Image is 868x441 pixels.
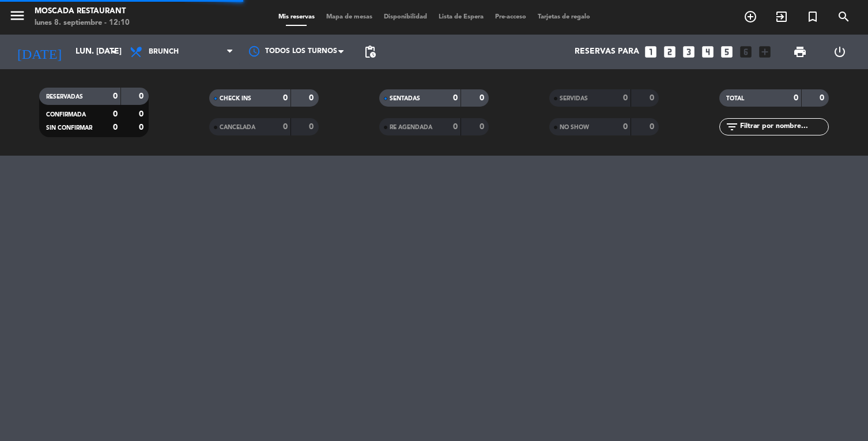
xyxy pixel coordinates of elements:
i: filter_list [725,120,739,134]
i: turned_in_not [806,10,820,24]
span: CHECK INS [220,96,251,101]
i: power_settings_new [833,45,847,59]
strong: 0 [650,94,656,102]
div: Moscada Restaurant [35,6,130,17]
strong: 0 [794,94,798,102]
span: Pre-acceso [489,14,532,20]
i: menu [9,7,26,24]
i: looks_4 [700,44,715,59]
span: RE AGENDADA [390,125,432,130]
strong: 0 [453,94,458,102]
i: add_circle_outline [744,10,757,24]
strong: 0 [309,94,316,102]
span: print [793,45,807,59]
strong: 0 [820,94,827,102]
span: pending_actions [363,45,377,59]
span: Disponibilidad [378,14,433,20]
input: Filtrar por nombre... [739,120,828,133]
i: exit_to_app [775,10,788,24]
span: Tarjetas de regalo [532,14,596,20]
div: lunes 8. septiembre - 12:10 [35,17,130,29]
i: looks_6 [738,44,753,59]
span: SENTADAS [390,96,420,101]
i: looks_3 [681,44,696,59]
strong: 0 [309,123,316,131]
button: menu [9,7,26,28]
strong: 0 [480,123,486,131]
span: Lista de Espera [433,14,489,20]
span: Mis reservas [273,14,320,20]
strong: 0 [623,123,628,131]
i: add_box [757,44,772,59]
strong: 0 [139,92,146,100]
span: CANCELADA [220,125,255,130]
strong: 0 [283,123,288,131]
strong: 0 [113,92,118,100]
span: NO SHOW [560,125,589,130]
strong: 0 [283,94,288,102]
span: Reservas para [575,47,639,56]
strong: 0 [650,123,656,131]
strong: 0 [453,123,458,131]
span: RESERVADAS [46,94,83,100]
strong: 0 [113,110,118,118]
i: arrow_drop_down [107,45,121,59]
span: SIN CONFIRMAR [46,125,92,131]
i: looks_two [662,44,677,59]
i: looks_one [643,44,658,59]
span: SERVIDAS [560,96,588,101]
span: Mapa de mesas [320,14,378,20]
strong: 0 [139,123,146,131]
span: TOTAL [726,96,744,101]
i: looks_5 [719,44,734,59]
i: search [837,10,851,24]
div: LOG OUT [820,35,860,69]
span: CONFIRMADA [46,112,86,118]
strong: 0 [113,123,118,131]
strong: 0 [623,94,628,102]
i: [DATE] [9,39,70,65]
strong: 0 [480,94,486,102]
span: Brunch [149,48,179,56]
strong: 0 [139,110,146,118]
